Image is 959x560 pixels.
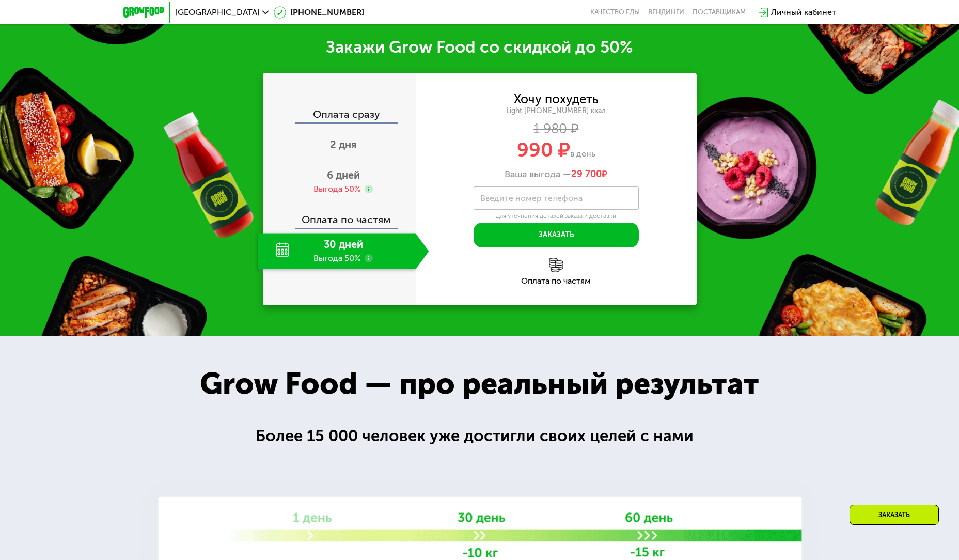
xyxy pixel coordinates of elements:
[416,277,697,285] div: Оплата по частям
[514,94,599,105] div: Хочу похудеть
[416,106,697,116] div: Light [PHONE_NUMBER] ккал
[693,8,746,17] div: поставщикам
[480,195,583,201] label: Введите номер телефона
[313,183,360,195] div: Выгода 50%
[771,6,836,19] div: Личный кабинет
[474,212,639,221] div: Для уточнения деталей заказа и доставки
[327,169,360,181] span: 6 дней
[648,8,684,17] a: Вендинги
[264,204,416,228] div: Оплата по частям
[590,8,640,17] a: Качество еды
[416,123,697,135] div: 1 980 ₽
[175,8,260,17] span: [GEOGRAPHIC_DATA]
[256,424,703,448] div: Более 15 000 человек уже достигли своих целей с нами
[274,6,364,19] a: [PHONE_NUMBER]
[517,138,570,162] span: 990 ₽
[330,138,357,151] span: 2 дня
[570,149,595,159] span: в день
[549,258,563,272] img: l6xcnZfty9opOoJh.png
[416,169,697,180] div: Ваша выгода —
[264,109,416,122] div: Оплата сразу
[571,168,602,180] span: 29 700
[571,169,607,180] span: ₽
[474,223,639,247] button: Заказать
[850,505,939,525] div: Заказать
[178,361,782,407] div: Grow Food — про реальный результат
